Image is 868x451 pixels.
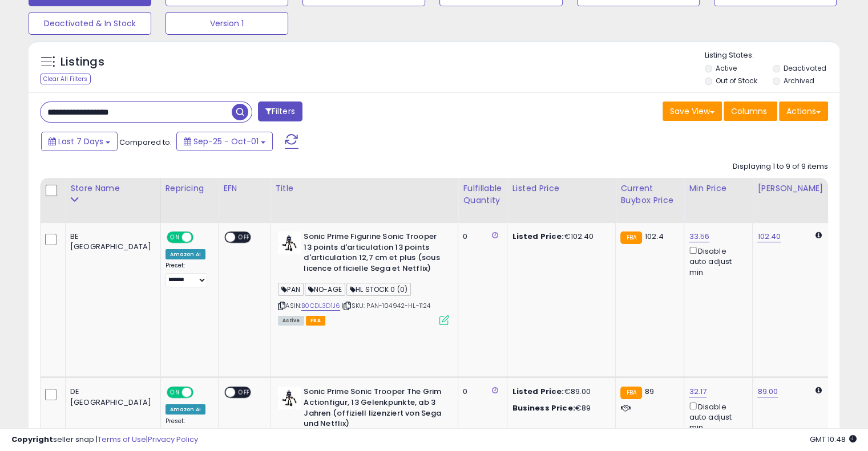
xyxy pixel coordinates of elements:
[689,400,744,433] div: Disable auto adjust min
[757,182,825,194] div: [PERSON_NAME]
[168,388,182,397] span: ON
[193,136,259,147] span: Sep-25 - Oct-01
[783,76,814,86] label: Archived
[463,387,498,397] div: 0
[278,231,301,254] img: 319EjfKK0dL._SL40_.jpg
[258,101,302,121] button: Filters
[620,182,679,206] div: Current Buybox Price
[235,388,253,397] span: OFF
[463,182,502,206] div: Fulfillable Quantity
[98,434,146,445] a: Terms of Use
[733,161,828,172] div: Displaying 1 to 9 of 9 items
[724,101,777,121] button: Columns
[512,403,575,413] b: Business Price:
[165,182,214,194] div: Repricing
[191,233,209,242] span: OFF
[810,434,857,445] span: 2025-10-9 10:48 GMT
[512,231,607,242] div: €102.40
[301,301,340,311] a: B0CDL3D1J6
[645,231,664,242] span: 102.4
[29,12,151,35] button: Deactivated & In Stock
[278,387,301,409] img: 319EjfKK0dL._SL40_.jpg
[512,231,564,242] b: Listed Price:
[278,316,304,326] span: All listings currently available for purchase on Amazon
[463,231,498,242] div: 0
[235,233,253,242] span: OFF
[168,233,182,242] span: ON
[148,434,198,445] a: Privacy Policy
[223,182,265,194] div: EFN
[731,105,767,117] span: Columns
[716,63,737,73] label: Active
[70,182,156,194] div: Store Name
[304,387,442,432] b: Sonic Prime Sonic Trooper The Grim Actionfigur, 13 Gelenkpunkte, ab 3 Jahren (offiziell lizenzier...
[165,249,205,259] div: Amazon AI
[705,50,839,61] p: Listing States:
[278,283,304,296] span: PAN
[41,132,118,151] button: Last 7 Days
[512,403,607,413] div: €89
[165,404,205,415] div: Amazon AI
[689,231,709,242] a: 33.56
[70,231,152,252] div: BE [GEOGRAPHIC_DATA]
[165,417,210,443] div: Preset:
[58,136,103,147] span: Last 7 Days
[165,262,210,287] div: Preset:
[60,54,104,70] h5: Listings
[757,231,781,242] a: 102.40
[278,231,449,324] div: ASIN:
[304,231,442,277] b: Sonic Prime Figurine Sonic Trooper 13 points d'articulation 13 points d'articulation 12,7 cm et p...
[645,386,654,397] span: 89
[40,74,91,84] div: Clear All Filters
[663,101,722,121] button: Save View
[689,245,744,278] div: Disable auto adjust min
[342,301,430,310] span: | SKU: PAN-104942-HL-1124
[119,137,172,148] span: Compared to:
[783,63,826,73] label: Deactivated
[716,76,757,86] label: Out of Stock
[11,434,198,445] div: seller snap | |
[689,182,748,194] div: Min Price
[620,231,641,244] small: FBA
[306,316,325,326] span: FBA
[512,182,611,194] div: Listed Price
[689,386,706,397] a: 32.17
[620,387,641,399] small: FBA
[191,388,209,397] span: OFF
[346,283,411,296] span: HL STOCK 0 (0)
[70,387,152,407] div: DE [GEOGRAPHIC_DATA]
[275,182,453,194] div: Title
[779,101,828,121] button: Actions
[757,386,778,397] a: 89.00
[512,387,607,397] div: €89.00
[11,434,53,445] strong: Copyright
[176,132,273,151] button: Sep-25 - Oct-01
[165,12,288,35] button: Version 1
[305,283,345,296] span: NO-AGE
[512,386,564,397] b: Listed Price:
